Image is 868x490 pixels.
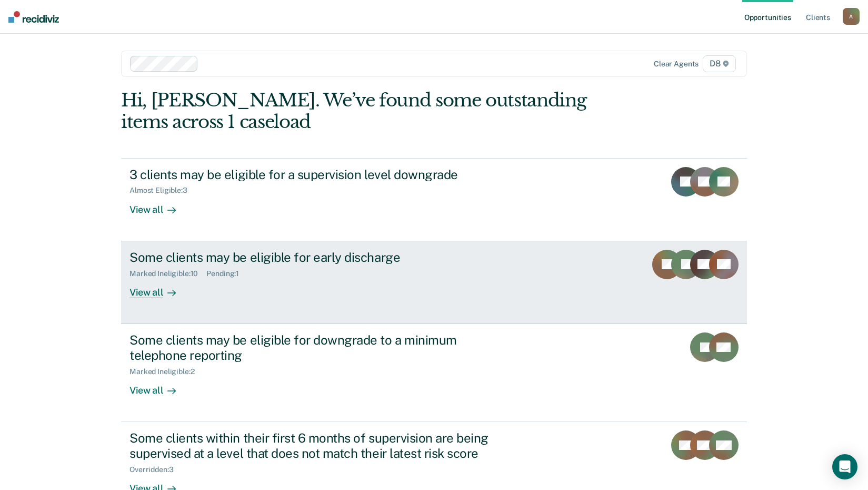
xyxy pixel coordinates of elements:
[129,376,188,396] div: View all
[121,241,747,324] a: Some clients may be eligible for early dischargeMarked Ineligible:10Pending:1View all
[703,55,736,72] span: D8
[129,278,188,298] div: View all
[129,430,499,461] div: Some clients within their first 6 months of supervision are being supervised at a level that does...
[129,167,499,182] div: 3 clients may be eligible for a supervision level downgrade
[121,324,747,422] a: Some clients may be eligible for downgrade to a minimum telephone reportingMarked Ineligible:2Vie...
[206,269,247,278] div: Pending : 1
[654,60,699,68] div: Clear agents
[832,454,857,479] div: Open Intercom Messenger
[129,250,499,265] div: Some clients may be eligible for early discharge
[129,465,182,474] div: Overridden : 3
[129,186,196,195] div: Almost Eligible : 3
[129,269,206,278] div: Marked Ineligible : 10
[121,90,622,133] div: Hi, [PERSON_NAME]. We’ve found some outstanding items across 1 caseload
[129,367,203,376] div: Marked Ineligible : 2
[129,195,188,215] div: View all
[8,11,59,23] img: Recidiviz
[129,332,499,363] div: Some clients may be eligible for downgrade to a minimum telephone reporting
[843,8,860,25] button: A
[121,158,747,241] a: 3 clients may be eligible for a supervision level downgradeAlmost Eligible:3View all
